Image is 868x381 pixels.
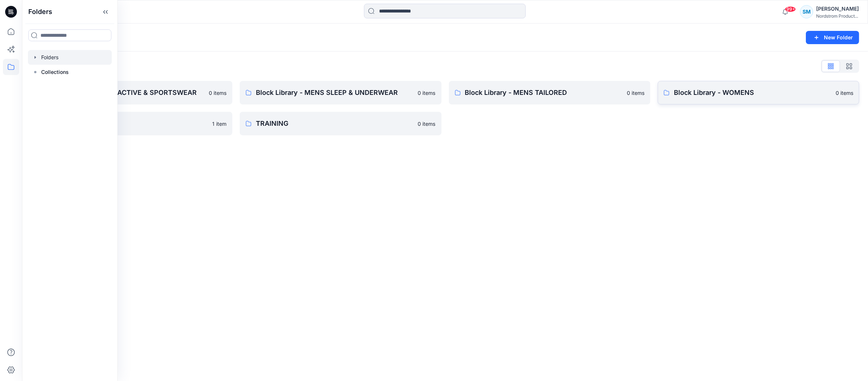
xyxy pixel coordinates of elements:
[785,6,796,12] span: 99+
[418,120,436,128] p: 0 items
[674,88,831,98] p: Block Library - WOMENS
[209,89,226,97] p: 0 items
[658,81,859,104] a: Block Library - WOMENS0 items
[418,89,436,97] p: 0 items
[47,118,208,129] p: REVIEW BOARD
[816,4,859,13] div: [PERSON_NAME]
[806,31,859,44] button: New Folder
[212,120,226,128] p: 1 item
[41,68,69,76] p: Collections
[31,112,232,135] a: REVIEW BOARD1 item
[240,112,441,135] a: TRAINING0 items
[449,81,650,104] a: Block Library - MENS TAILORED0 items
[800,5,813,18] div: SM
[627,89,644,97] p: 0 items
[816,13,859,19] div: Nordstrom Product...
[47,88,204,98] p: Block Library - MENS ACTIVE & SPORTSWEAR
[256,118,413,129] p: TRAINING
[256,88,413,98] p: Block Library - MENS SLEEP & UNDERWEAR
[465,88,622,98] p: Block Library - MENS TAILORED
[31,81,232,104] a: Block Library - MENS ACTIVE & SPORTSWEAR0 items
[240,81,441,104] a: Block Library - MENS SLEEP & UNDERWEAR0 items
[836,89,853,97] p: 0 items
